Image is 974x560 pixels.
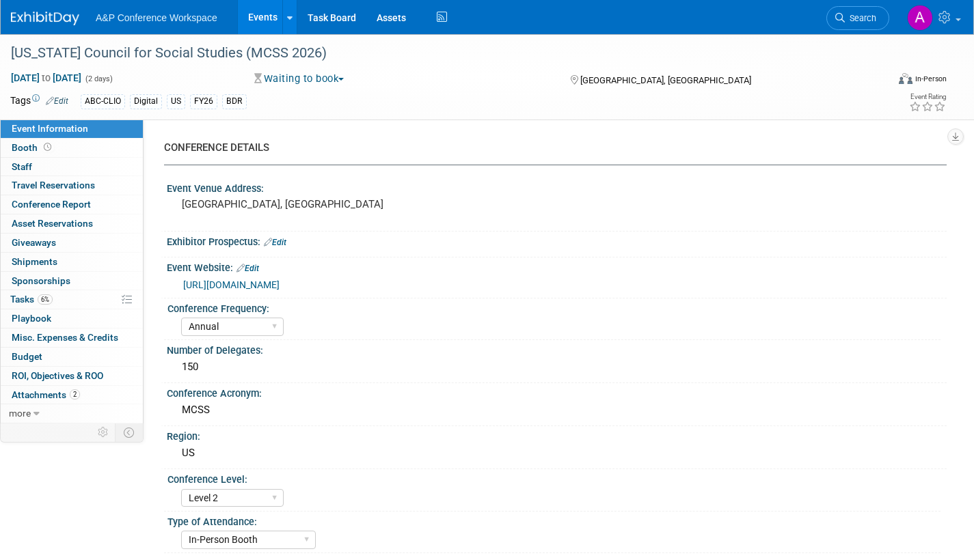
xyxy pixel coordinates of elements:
a: Asset Reservations [1,214,143,233]
span: [GEOGRAPHIC_DATA], [GEOGRAPHIC_DATA] [580,75,751,85]
img: Amanda Oney [907,5,933,31]
a: Giveaways [1,234,143,252]
div: Digital [130,94,162,109]
a: [URL][DOMAIN_NAME] [183,279,280,290]
a: Budget [1,348,143,366]
span: to [40,72,53,83]
span: Budget [12,351,42,362]
a: Conference Report [1,195,143,214]
span: more [9,408,31,419]
span: (2 days) [84,74,113,83]
span: Sponsorships [12,275,70,286]
div: Region: [167,426,947,443]
a: Edit [236,264,259,273]
div: 150 [177,356,936,378]
td: Tags [10,94,68,109]
div: Event Venue Address: [167,178,947,195]
span: Asset Reservations [12,218,93,229]
a: Sponsorships [1,272,143,290]
span: Tasks [10,294,53,305]
a: Playbook [1,309,143,328]
span: Misc. Expenses & Credits [12,332,118,343]
span: Conference Report [12,199,91,210]
span: Event Information [12,123,88,134]
a: Edit [264,238,286,247]
a: Event Information [1,120,143,138]
div: Type of Attendance: [167,512,941,529]
a: Attachments2 [1,386,143,404]
div: CONFERENCE DETAILS [164,141,936,155]
span: ROI, Objectives & ROO [12,370,103,381]
span: Travel Reservations [12,180,95,191]
img: ExhibitDay [11,12,79,25]
td: Personalize Event Tab Strip [92,423,116,441]
a: Booth [1,139,143,157]
span: Attachments [12,389,80,400]
span: A&P Conference Workspace [96,12,217,23]
div: ABC-CLIO [81,94,125,109]
a: Misc. Expenses & Credits [1,328,143,347]
span: Search [845,13,876,23]
a: Search [826,6,889,30]
div: MCSS [177,400,936,421]
div: Event Format [808,71,947,92]
a: Staff [1,158,143,176]
span: Giveaways [12,237,56,248]
div: In-Person [915,74,947,84]
span: Playbook [12,313,51,324]
pre: [GEOGRAPHIC_DATA], [GEOGRAPHIC_DATA] [182,198,476,210]
span: [DATE] [DATE] [10,72,82,84]
a: Tasks6% [1,290,143,309]
a: more [1,404,143,423]
span: 6% [38,294,53,305]
span: Staff [12,161,32,172]
div: BDR [222,94,247,109]
span: Booth [12,142,54,153]
a: Travel Reservations [1,176,143,195]
span: 2 [70,389,80,400]
td: Toggle Event Tabs [116,423,144,441]
button: Waiting to book [249,72,349,86]
div: Conference Level: [167,469,941,486]
a: Shipments [1,253,143,271]
div: Event Website: [167,257,947,275]
div: Number of Delegates: [167,340,947,357]
img: Format-Inperson.png [899,73,912,84]
div: Event Rating [909,94,946,100]
div: Conference Acronym: [167,383,947,400]
div: [US_STATE] Council for Social Studies (MCSS 2026) [6,41,867,66]
a: Edit [46,96,68,106]
div: Conference Frequency: [167,298,941,316]
div: US [177,443,936,464]
span: Shipments [12,256,57,267]
a: ROI, Objectives & ROO [1,367,143,385]
div: FY26 [190,94,217,109]
div: Exhibitor Prospectus: [167,232,947,249]
div: US [167,94,185,109]
span: Booth not reserved yet [41,142,54,152]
